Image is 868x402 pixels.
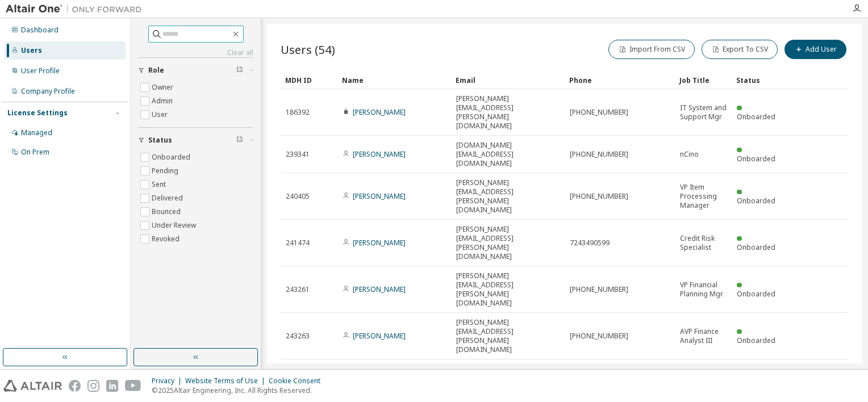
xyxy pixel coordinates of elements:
span: Role [148,66,164,75]
img: linkedin.svg [106,380,118,392]
div: Name [342,71,446,89]
span: [PHONE_NUMBER] [570,332,628,341]
div: Dashboard [21,26,59,35]
span: AVP Finance Analyst III [680,327,727,345]
label: User [152,108,170,122]
div: License Settings [7,108,68,118]
label: Revoked [152,232,182,246]
button: Import From CSV [608,40,695,59]
span: [PHONE_NUMBER] [570,150,628,159]
span: Clear filter [236,66,243,75]
div: MDH ID [285,71,333,89]
span: [PERSON_NAME][EMAIL_ADDRESS][PERSON_NAME][DOMAIN_NAME] [456,225,560,261]
button: Role [138,58,253,83]
span: Onboarded [737,154,775,164]
span: [PHONE_NUMBER] [570,108,628,117]
a: [PERSON_NAME] [353,331,406,341]
div: Managed [21,128,52,137]
label: Pending [152,164,181,178]
div: Job Title [679,71,727,89]
span: VP Item Processing Manager [680,183,727,210]
label: Sent [152,178,168,191]
div: Status [736,71,784,89]
div: User Profile [21,66,60,76]
label: Owner [152,81,176,94]
span: VP Financial Planning Mgr [680,280,727,299]
span: Onboarded [737,289,775,299]
div: Users [21,46,42,55]
a: [PERSON_NAME] [353,149,406,159]
span: 7243490599 [570,238,610,248]
label: Admin [152,94,175,108]
div: On Prem [21,148,49,157]
div: Phone [569,71,670,89]
img: facebook.svg [69,380,81,392]
span: [DOMAIN_NAME][EMAIL_ADDRESS][DOMAIN_NAME] [456,141,560,168]
span: Credit Risk Specialist [680,234,727,252]
label: Delivered [152,191,185,205]
img: altair_logo.svg [3,380,62,392]
span: 243261 [286,285,310,294]
span: Users (54) [281,41,335,57]
span: Onboarded [737,112,775,122]
button: Export To CSV [702,40,778,59]
img: youtube.svg [125,380,141,392]
a: [PERSON_NAME] [353,238,406,248]
button: Status [138,128,253,153]
div: Cookie Consent [269,376,327,386]
label: Onboarded [152,150,193,164]
span: Status [148,136,172,145]
span: 243263 [286,332,310,341]
span: [PHONE_NUMBER] [570,285,628,294]
span: [PERSON_NAME][EMAIL_ADDRESS][PERSON_NAME][DOMAIN_NAME] [456,318,560,354]
a: [PERSON_NAME] [353,191,406,201]
span: 186392 [286,108,310,117]
span: [PERSON_NAME][EMAIL_ADDRESS][PERSON_NAME][DOMAIN_NAME] [456,178,560,215]
a: [PERSON_NAME] [353,284,406,294]
div: Website Terms of Use [185,376,269,386]
span: 240405 [286,192,310,201]
label: Bounced [152,205,183,219]
p: © 2025 Altair Engineering, Inc. All Rights Reserved. [152,386,327,395]
span: Onboarded [737,336,775,345]
span: 239341 [286,150,310,159]
span: IT System and Support Mgr [680,103,727,122]
span: 241474 [286,238,310,248]
button: Add User [784,40,846,59]
span: [PERSON_NAME][EMAIL_ADDRESS][PERSON_NAME][DOMAIN_NAME] [456,94,560,131]
span: Onboarded [737,242,775,252]
span: nCino [680,150,699,159]
div: Company Profile [21,87,75,96]
div: Privacy [152,376,185,386]
span: Onboarded [737,196,775,206]
span: Clear filter [236,136,243,145]
span: [PERSON_NAME][EMAIL_ADDRESS][PERSON_NAME][DOMAIN_NAME] [456,271,560,308]
img: instagram.svg [87,380,99,392]
a: [PERSON_NAME] [353,107,406,117]
a: Clear all [138,48,253,57]
div: Email [456,71,560,89]
label: Under Review [152,219,198,232]
img: Altair One [6,3,148,15]
span: [PHONE_NUMBER] [570,192,628,201]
